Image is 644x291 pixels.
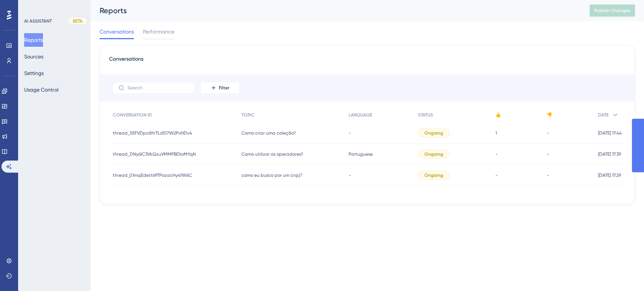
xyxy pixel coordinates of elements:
span: - [547,151,549,157]
span: LANGUAGE [349,112,372,118]
span: Performance [143,27,174,36]
span: Como criar uma coleção? [241,130,296,136]
span: 👎 [547,112,552,118]
span: thread_01mqEdett69TPozacHy4fW6C [113,172,192,178]
div: AI ASSISTANT [24,18,52,24]
span: - [547,130,549,136]
span: 1 [495,130,497,136]
span: - [495,172,498,178]
span: Publish Changes [594,8,630,14]
iframe: UserGuiding AI Assistant Launcher [612,261,635,284]
span: thread_DNy6IC3VkQzuVMMPBDIoMYqN [113,151,196,157]
span: Conversations [100,27,134,36]
span: Ongoing [424,130,443,136]
span: [DATE] 17:39 [598,151,621,157]
span: Filter [219,85,229,91]
button: Settings [24,66,44,80]
span: - [349,130,351,136]
span: [DATE] 17:29 [598,172,621,178]
span: - [495,151,498,157]
input: Search [128,85,189,90]
button: Usage Control [24,83,58,96]
div: BETA [69,18,87,24]
span: - [547,172,549,178]
button: Publish Changes [590,5,635,17]
button: Filter [201,82,239,94]
span: Conversations [109,55,143,68]
span: Ongoing [424,151,443,157]
span: - [349,172,351,178]
span: Portuguese [349,151,373,157]
span: TOPIC [241,112,255,118]
span: STATUS [418,112,433,118]
span: Como utilizar os operadores? [241,151,303,157]
div: Reports [100,5,571,16]
span: DATE [598,112,609,118]
button: Reports [24,33,43,47]
span: 👍 [495,112,501,118]
span: CONVERSATION ID [113,112,152,118]
span: [DATE] 17:44 [598,130,622,136]
span: Ongoing [424,172,443,178]
span: thread_5EFVDpc6YnTLd5l7W2PvHDv4 [113,130,192,136]
button: Sources [24,50,43,63]
span: como eu busco por um cnpj? [241,172,302,178]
